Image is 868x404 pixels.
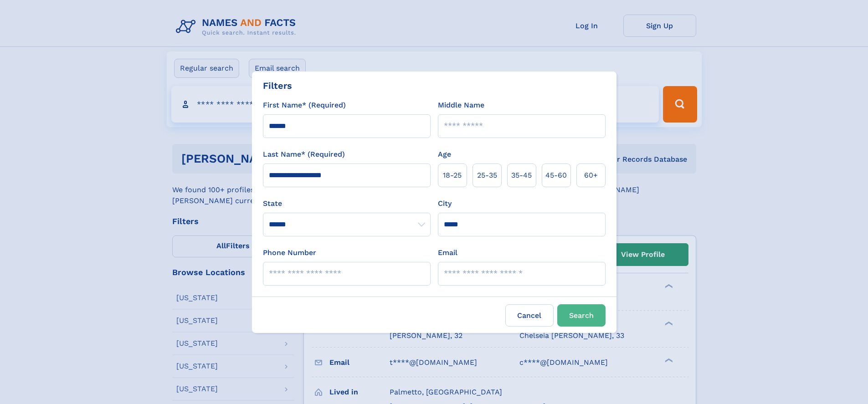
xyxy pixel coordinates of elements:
[263,100,346,111] label: First Name* (Required)
[438,149,451,160] label: Age
[511,170,532,181] span: 35‑45
[545,170,567,181] span: 45‑60
[438,100,484,111] label: Middle Name
[443,170,462,181] span: 18‑25
[438,198,452,209] label: City
[438,247,457,258] label: Email
[263,247,316,258] label: Phone Number
[263,198,431,209] label: State
[584,170,598,181] span: 60+
[505,304,554,327] label: Cancel
[263,149,345,160] label: Last Name* (Required)
[477,170,497,181] span: 25‑35
[557,304,606,327] button: Search
[263,79,292,92] div: Filters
